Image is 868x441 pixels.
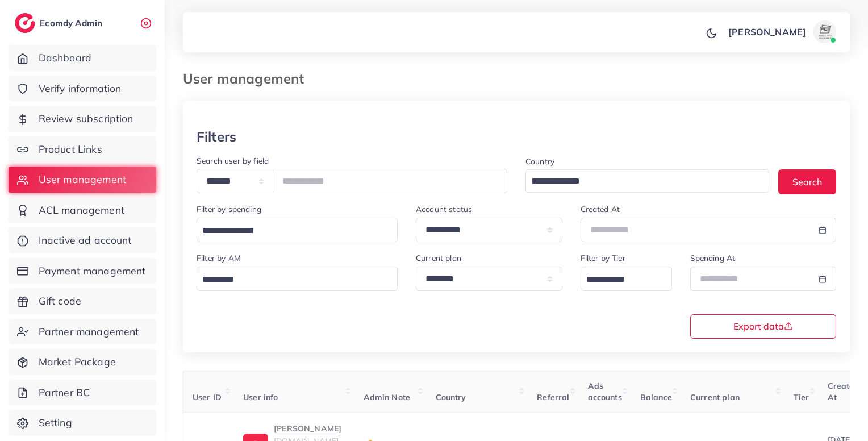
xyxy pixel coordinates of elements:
[722,20,841,43] a: [PERSON_NAME]avatar
[9,319,156,345] a: Partner management
[9,106,156,132] a: Review subscription
[9,136,156,163] a: Product Links
[9,349,156,375] a: Market Package
[9,227,156,253] a: Inactive ad account
[39,81,122,96] span: Verify information
[9,45,156,71] a: Dashboard
[9,76,156,102] a: Verify information
[274,422,345,435] p: [PERSON_NAME]
[9,380,156,406] a: Partner BC
[416,203,472,215] label: Account status
[525,169,769,193] div: Search for option
[778,169,836,194] button: Search
[197,267,398,291] div: Search for option
[9,410,156,436] a: Setting
[39,294,81,309] span: Gift code
[243,392,278,402] span: User info
[690,392,740,402] span: Current plan
[525,156,554,167] label: Country
[39,264,146,278] span: Payment management
[39,233,132,248] span: Inactive ad account
[39,324,139,339] span: Partner management
[193,392,222,402] span: User ID
[39,385,90,400] span: Partner BC
[15,13,105,33] a: logoEcomdy Admin
[9,258,156,284] a: Payment management
[39,111,133,126] span: Review subscription
[39,142,102,157] span: Product Links
[416,252,461,264] label: Current plan
[198,222,383,240] input: Search for option
[197,128,236,145] h3: Filters
[582,271,657,289] input: Search for option
[40,18,105,28] h2: Ecomdy Admin
[15,13,35,33] img: logo
[690,252,736,264] label: Spending At
[198,271,383,289] input: Search for option
[690,314,837,339] button: Export data
[197,218,398,242] div: Search for option
[436,392,466,402] span: Country
[9,288,156,314] a: Gift code
[588,381,622,402] span: Ads accounts
[9,197,156,223] a: ACL management
[364,392,411,402] span: Admin Note
[183,70,313,87] h3: User management
[39,51,91,65] span: Dashboard
[9,167,156,193] a: User management
[197,155,269,167] label: Search user by field
[39,355,116,369] span: Market Package
[581,267,672,291] div: Search for option
[197,252,241,264] label: Filter by AM
[828,381,854,402] span: Create At
[39,203,124,218] span: ACL management
[733,322,793,331] span: Export data
[527,173,754,190] input: Search for option
[728,25,806,39] p: [PERSON_NAME]
[794,392,809,402] span: Tier
[197,203,261,215] label: Filter by spending
[581,203,620,215] label: Created At
[581,252,625,264] label: Filter by Tier
[39,415,72,430] span: Setting
[813,20,836,43] img: avatar
[640,392,672,402] span: Balance
[537,392,569,402] span: Referral
[39,172,126,187] span: User management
